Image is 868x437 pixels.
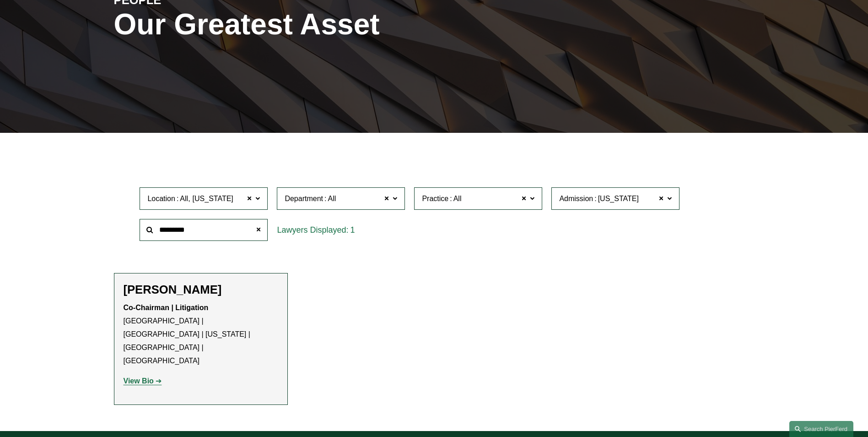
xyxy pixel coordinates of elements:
p: [GEOGRAPHIC_DATA] | [GEOGRAPHIC_DATA] | [US_STATE] | [GEOGRAPHIC_DATA] | [GEOGRAPHIC_DATA] [124,301,278,367]
span: , [188,193,190,205]
span: [US_STATE] [193,193,233,205]
h2: [PERSON_NAME] [124,283,278,297]
span: [US_STATE] [598,193,639,205]
span: All [453,193,462,205]
strong: Co-Chairman | Litigation [124,304,209,311]
a: View Bio [124,377,162,385]
span: 1 [350,225,355,235]
span: All [328,193,336,205]
strong: View Bio [124,377,154,385]
span: All [180,193,188,205]
span: Location [147,195,175,202]
span: Practice [422,195,448,202]
a: Search this site [789,421,853,437]
h1: Our Greatest Asset [114,8,541,41]
span: Admission [559,195,593,202]
span: Department [285,195,323,202]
